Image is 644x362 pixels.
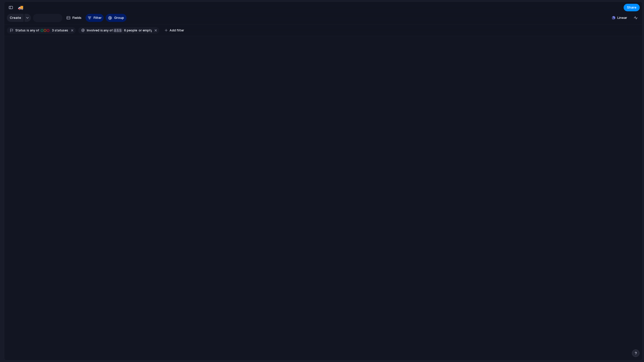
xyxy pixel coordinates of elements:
span: is [100,28,103,33]
button: 6 peopleor empty [113,28,153,33]
span: Filter [94,15,102,20]
span: any of [29,28,39,33]
span: 3 [51,28,55,32]
span: is [27,28,29,33]
button: Fields [64,14,84,22]
div: 🚚 [18,4,23,11]
span: statuses [51,28,68,33]
span: 6 [123,28,127,32]
span: any of [103,28,113,33]
span: Create [10,15,21,20]
span: or empty [138,28,152,33]
span: Add filter [170,28,184,33]
span: people [123,28,137,33]
span: Share [627,5,636,10]
button: Filter [86,14,104,22]
button: Create [7,14,24,22]
span: Involved [87,28,99,33]
button: isany of [99,28,114,33]
span: Group [114,15,124,20]
button: 🚚 [17,4,25,12]
span: Fields [72,15,82,20]
button: Share [624,4,640,11]
button: Linear [610,14,629,22]
span: Status [15,28,26,33]
button: isany of [26,28,40,33]
span: Linear [617,15,627,20]
button: Group [106,14,127,22]
button: 3 statuses [39,28,69,33]
button: Add filter [162,27,187,34]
